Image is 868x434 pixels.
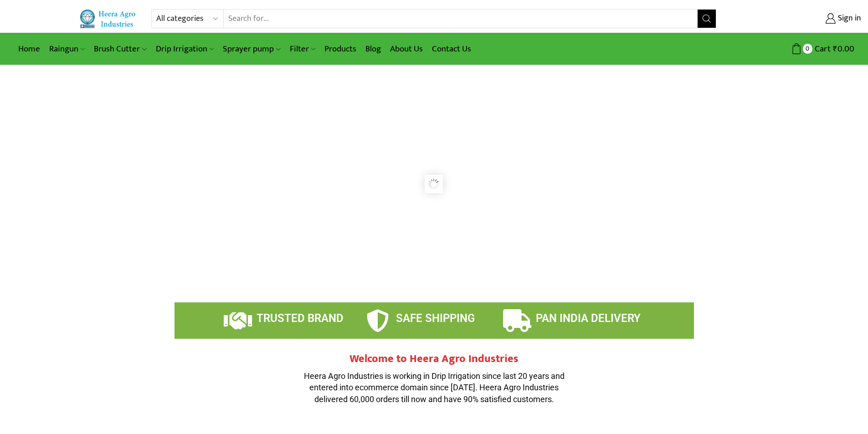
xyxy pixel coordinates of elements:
a: 0 Cart ₹0.00 [725,41,854,57]
span: PAN INDIA DELIVERY [536,312,641,325]
span: ₹ [833,42,837,56]
bdi: 0.00 [833,42,854,56]
a: Filter [285,38,320,60]
a: About Us [385,38,427,60]
a: Raingun [45,38,89,60]
a: Blog [361,38,385,60]
span: Cart [812,43,831,55]
a: Contact Us [427,38,476,60]
a: Drip Irrigation [151,38,218,60]
span: TRUSTED BRAND [257,312,344,325]
a: Sprayer pump [218,38,285,60]
p: Heera Agro Industries is working in Drip Irrigation since last 20 years and entered into ecommerc... [298,370,571,405]
a: Products [320,38,361,60]
input: Search for... [224,10,698,28]
h2: Welcome to Heera Agro Industries [298,352,571,366]
span: 0 [803,44,812,53]
a: Sign in [730,10,861,27]
button: Search button [698,10,716,28]
span: SAFE SHIPPING [396,312,475,325]
span: Sign in [836,13,861,25]
a: Home [14,38,45,60]
a: Brush Cutter [89,38,151,60]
